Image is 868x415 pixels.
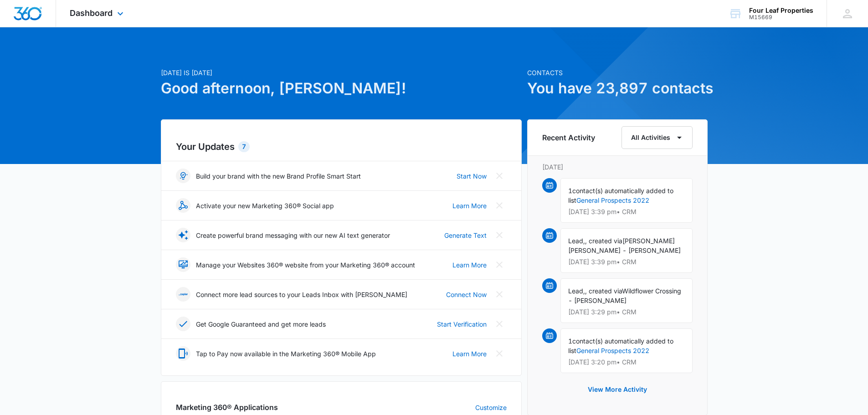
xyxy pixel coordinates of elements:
[492,346,507,361] button: Close
[238,141,250,152] div: 7
[196,319,326,329] p: Get Google Guaranteed and get more leads
[568,259,685,265] p: [DATE] 3:39 pm • CRM
[568,287,585,295] span: Lead,
[444,231,487,240] a: Generate Text
[527,68,708,77] p: Contacts
[196,260,415,270] p: Manage your Websites 360® website from your Marketing 360® account
[579,379,656,400] button: View More Activity
[446,290,487,299] a: Connect Now
[527,77,708,99] h1: You have 23,897 contacts
[749,7,813,14] div: account name
[492,287,507,302] button: Close
[196,290,407,299] p: Connect more lead sources to your Leads Inbox with [PERSON_NAME]
[585,237,622,245] span: , created via
[196,349,376,359] p: Tap to Pay now available in the Marketing 360® Mobile App
[749,14,813,20] div: account id
[542,132,595,143] h6: Recent Activity
[568,237,681,254] span: [PERSON_NAME] [PERSON_NAME] - [PERSON_NAME]
[492,228,507,242] button: Close
[568,337,572,345] span: 1
[492,317,507,331] button: Close
[437,319,487,329] a: Start Verification
[161,77,522,99] h1: Good afternoon, [PERSON_NAME]!
[176,402,278,413] h2: Marketing 360® Applications
[475,403,507,412] a: Customize
[452,260,487,270] a: Learn More
[196,171,361,181] p: Build your brand with the new Brand Profile Smart Start
[621,126,693,149] button: All Activities
[568,187,572,195] span: 1
[196,231,390,240] p: Create powerful brand messaging with our new AI text generator
[492,257,507,272] button: Close
[568,309,685,315] p: [DATE] 3:29 pm • CRM
[492,198,507,213] button: Close
[568,209,685,215] p: [DATE] 3:39 pm • CRM
[161,68,522,77] p: [DATE] is [DATE]
[576,196,649,204] a: General Prospects 2022
[492,169,507,183] button: Close
[568,187,673,204] span: contact(s) automatically added to list
[568,359,685,365] p: [DATE] 3:20 pm • CRM
[576,347,649,354] a: General Prospects 2022
[196,201,334,210] p: Activate your new Marketing 360® Social app
[70,8,113,18] span: Dashboard
[452,201,487,210] a: Learn More
[542,162,693,172] p: [DATE]
[452,349,487,359] a: Learn More
[176,140,507,154] h2: Your Updates
[568,237,585,245] span: Lead,
[568,287,681,304] span: Wildflower Crossing - [PERSON_NAME]
[568,337,673,354] span: contact(s) automatically added to list
[585,287,622,295] span: , created via
[457,171,487,181] a: Start Now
